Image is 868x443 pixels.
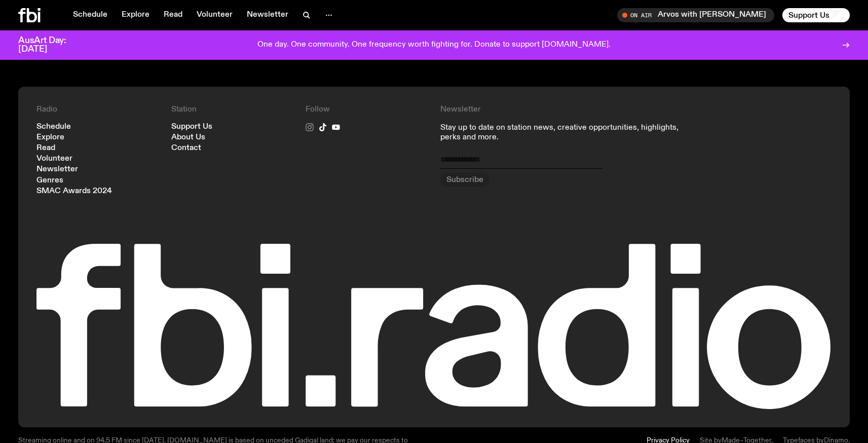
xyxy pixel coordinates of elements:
button: Support Us [782,8,850,22]
a: Read [158,8,188,22]
a: About Us [171,134,205,141]
h4: Station [171,105,294,115]
a: Explore [116,8,156,22]
button: On AirArvos with [PERSON_NAME] [617,8,774,22]
a: Contact [171,144,201,152]
p: Stay up to date on station news, creative opportunities, highlights, perks and more. [440,123,697,142]
h4: Follow [306,105,428,115]
h4: Newsletter [440,105,697,115]
a: Schedule [67,8,114,22]
a: SMAC Awards 2024 [36,188,112,195]
button: Subscribe [440,173,489,187]
a: Volunteer [36,155,72,163]
a: Newsletter [241,8,294,22]
a: Support Us [171,123,212,131]
a: Schedule [36,123,71,131]
a: Genres [36,177,63,184]
h4: Radio [36,105,159,115]
a: Volunteer [191,8,239,22]
h3: AusArt Day: [DATE] [18,36,83,54]
p: One day. One community. One frequency worth fighting for. Donate to support [DOMAIN_NAME]. [257,41,611,50]
a: Explore [36,134,64,141]
span: Support Us [788,11,829,20]
a: Newsletter [36,166,78,173]
a: Read [36,144,55,152]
